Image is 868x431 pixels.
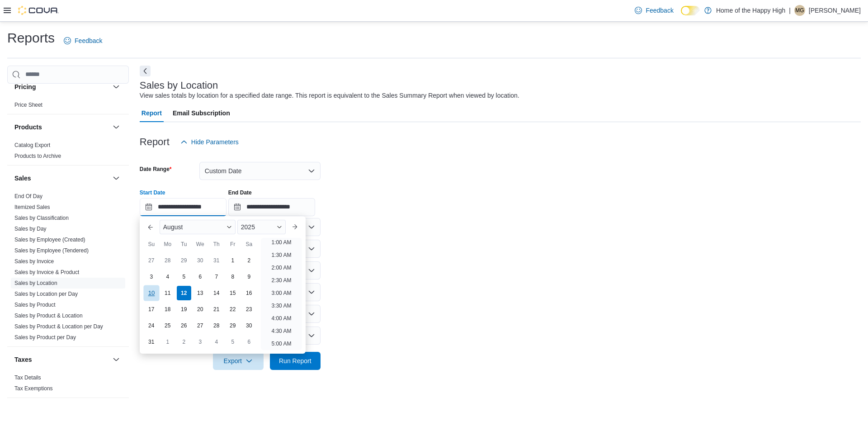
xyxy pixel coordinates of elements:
[177,335,191,349] div: day-2
[268,275,295,286] li: 2:30 AM
[160,237,175,251] div: Mo
[140,189,165,196] label: Start Date
[160,270,175,284] div: day-4
[111,173,122,184] button: Sales
[261,238,302,350] ul: Time
[14,225,47,232] span: Sales by Day
[228,198,315,216] input: Press the down key to open a popover containing a calendar.
[160,318,175,333] div: day-25
[14,215,69,221] a: Sales by Classification
[242,237,256,251] div: Sa
[242,318,256,333] div: day-30
[268,313,295,324] li: 4:00 AM
[14,279,57,287] span: Sales by Location
[242,270,256,284] div: day-9
[75,36,102,45] span: Feedback
[14,323,103,330] a: Sales by Product & Location per Day
[177,253,191,268] div: day-29
[14,193,42,200] span: End Of Day
[193,253,208,268] div: day-30
[631,1,677,19] a: Feedback
[14,204,50,211] span: Itemized Sales
[193,270,208,284] div: day-6
[144,318,159,333] div: day-24
[14,101,42,109] span: Price Sheet
[789,5,791,16] p: |
[193,237,208,251] div: We
[14,290,78,298] span: Sales by Location per Day
[268,300,295,311] li: 3:30 AM
[193,318,208,333] div: day-27
[60,32,106,50] a: Feedback
[209,237,224,251] div: Th
[279,356,311,365] span: Run Report
[14,193,42,199] a: End Of Day
[226,237,240,251] div: Fr
[14,247,89,254] a: Sales by Employee (Tendered)
[14,385,53,392] a: Tax Exemptions
[270,352,321,370] button: Run Report
[14,334,76,341] span: Sales by Product per Day
[14,142,50,148] a: Catalog Export
[177,286,191,300] div: day-12
[242,253,256,268] div: day-2
[228,189,252,196] label: End Date
[268,326,295,336] li: 4:30 AM
[226,318,240,333] div: day-29
[242,286,256,300] div: day-16
[14,82,109,91] button: Pricing
[14,323,103,330] span: Sales by Product & Location per Day
[14,123,109,132] button: Products
[209,270,224,284] div: day-7
[144,302,159,317] div: day-17
[191,137,239,147] span: Hide Parameters
[140,137,170,147] h3: Report
[14,258,54,265] a: Sales by Invoice
[226,335,240,349] div: day-5
[14,174,109,183] button: Sales
[14,214,69,222] span: Sales by Classification
[111,81,122,92] button: Pricing
[199,162,321,180] button: Custom Date
[140,91,519,100] div: View sales totals by location for a specified date range. This report is equivalent to the Sales ...
[7,372,129,398] div: Taxes
[7,191,129,346] div: Sales
[7,140,129,165] div: Products
[14,355,32,364] h3: Taxes
[308,223,315,231] button: Open list of options
[308,245,315,252] button: Open list of options
[7,99,129,114] div: Pricing
[144,253,159,268] div: day-27
[241,223,255,231] span: 2025
[268,288,295,298] li: 3:00 AM
[242,302,256,317] div: day-23
[14,204,50,210] a: Itemized Sales
[14,82,36,91] h3: Pricing
[795,5,804,16] span: MG
[160,286,175,300] div: day-11
[237,220,286,234] div: Button. Open the year selector. 2025 is currently selected.
[209,286,224,300] div: day-14
[143,285,159,301] div: day-10
[177,318,191,333] div: day-26
[213,352,264,370] button: Export
[173,104,230,122] span: Email Subscription
[160,220,236,234] div: Button. Open the month selector. August is currently selected.
[160,335,175,349] div: day-1
[177,133,242,151] button: Hide Parameters
[14,334,76,341] a: Sales by Product per Day
[308,267,315,274] button: Open list of options
[7,29,55,47] h1: Reports
[14,237,85,243] a: Sales by Employee (Created)
[111,354,122,365] button: Taxes
[794,5,805,16] div: Machaela Gardner
[209,318,224,333] div: day-28
[268,262,295,273] li: 2:00 AM
[143,220,158,234] button: Previous Month
[140,66,151,76] button: Next
[14,174,31,183] h3: Sales
[163,223,183,231] span: August
[18,6,59,15] img: Cova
